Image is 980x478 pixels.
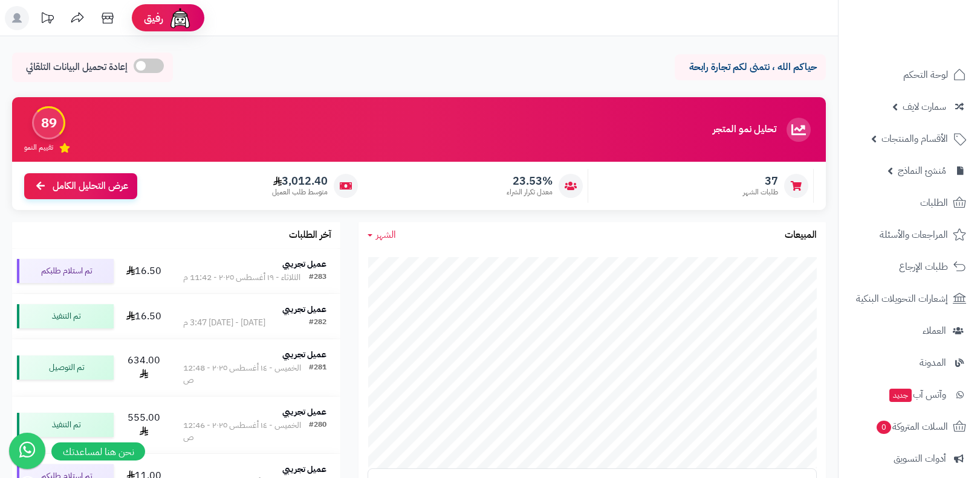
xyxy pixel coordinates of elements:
img: logo-2.png [898,34,969,59]
div: تم التنفيذ [17,304,114,328]
span: الشهر [376,228,396,242]
span: سمارت لايف [903,98,946,115]
span: المدونة [920,354,946,371]
a: وآتس آبجديد [846,380,973,409]
div: #282 [309,317,326,329]
span: الطلبات [920,194,948,211]
span: مُنشئ النماذج [898,162,946,179]
span: معدل تكرار الشراء [507,187,553,197]
div: #281 [309,362,326,386]
span: طلبات الإرجاع [899,258,948,275]
h3: آخر الطلبات [289,230,331,241]
div: #280 [309,419,326,444]
strong: عميل تجريبي [282,348,326,361]
span: طلبات الشهر [743,187,778,197]
div: #283 [309,272,326,284]
strong: عميل تجريبي [282,303,326,316]
strong: عميل تجريبي [282,406,326,418]
a: إشعارات التحويلات البنكية [846,284,973,313]
span: عرض التحليل الكامل [53,179,128,193]
div: [DATE] - [DATE] 3:47 م [183,317,265,329]
span: الأقسام والمنتجات [881,130,948,147]
span: وآتس آب [888,386,946,403]
div: الثلاثاء - ١٩ أغسطس ٢٠٢٥ - 11:42 م [183,272,300,284]
a: السلات المتروكة0 [846,412,973,441]
h3: المبيعات [785,230,817,241]
span: أدوات التسويق [894,450,946,467]
strong: عميل تجريبي [282,258,326,270]
a: الطلبات [846,188,973,217]
span: جديد [889,389,912,402]
span: السلات المتروكة [875,418,948,435]
td: 16.50 [118,294,169,339]
a: عرض التحليل الكامل [24,173,137,199]
span: تقييم النمو [24,142,53,153]
a: العملاء [846,316,973,345]
span: 23.53% [507,174,553,188]
div: الخميس - ١٤ أغسطس ٢٠٢٥ - 12:48 ص [183,362,310,386]
a: لوحة التحكم [846,60,973,89]
div: تم التنفيذ [17,413,114,437]
a: المراجعات والأسئلة [846,220,973,249]
a: المدونة [846,348,973,377]
span: إشعارات التحويلات البنكية [856,290,948,307]
a: أدوات التسويق [846,444,973,473]
span: المراجعات والأسئلة [880,226,948,243]
div: تم التوصيل [17,355,114,380]
td: 555.00 [118,397,169,453]
img: ai-face.png [168,6,192,30]
td: 16.50 [118,249,169,293]
p: حياكم الله ، نتمنى لكم تجارة رابحة [684,60,817,74]
span: إعادة تحميل البيانات التلقائي [26,60,128,74]
span: 37 [743,174,778,188]
span: العملاء [923,322,946,339]
a: طلبات الإرجاع [846,252,973,281]
h3: تحليل نمو المتجر [713,124,776,135]
span: رفيق [144,11,163,25]
a: الشهر [368,228,396,242]
span: 0 [877,421,891,434]
strong: عميل تجريبي [282,463,326,476]
td: 634.00 [118,339,169,396]
a: تحديثات المنصة [32,6,62,33]
span: متوسط طلب العميل [272,187,328,197]
span: لوحة التحكم [903,66,948,83]
div: الخميس - ١٤ أغسطس ٢٠٢٥ - 12:46 ص [183,419,310,444]
span: 3,012.40 [272,174,328,188]
div: تم استلام طلبكم [17,259,114,283]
